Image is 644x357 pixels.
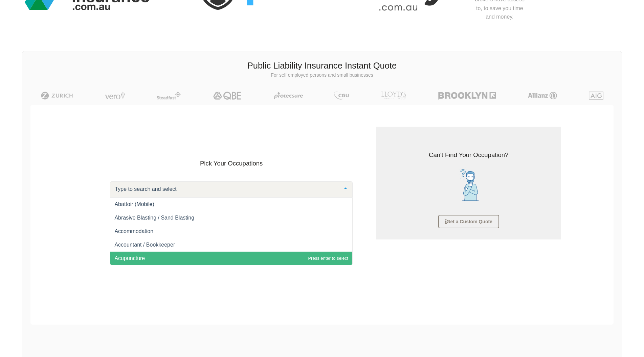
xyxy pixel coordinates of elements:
[27,72,617,79] p: For self employed persons and small businesses
[377,92,410,100] img: LLOYD's | Public Liability Insurance
[436,92,499,100] img: Brooklyn | Public Liability Insurance
[113,186,339,193] input: Type to search and select
[381,151,556,159] h3: Can't Find Your Occupation?
[154,92,184,100] img: Steadfast | Public Liability Insurance
[331,92,352,100] img: CGU | Public Liability Insurance
[114,242,175,248] span: Accountant / Bookkeeper
[114,201,154,207] span: Abattoir (Mobile)
[271,92,306,100] img: Protecsure | Public Liability Insurance
[110,159,353,168] h3: Pick Your Occupations
[525,92,560,100] img: Allianz | Public Liability Insurance
[38,92,76,100] img: Zurich | Public Liability Insurance
[438,215,499,228] a: Get a Custom Quote
[209,92,246,100] img: QBE | Public Liability Insurance
[27,60,617,72] h3: Public Liability Insurance Instant Quote
[114,228,153,234] span: Accommodation
[102,92,128,100] img: Vero | Public Liability Insurance
[586,92,606,100] img: AIG | Public Liability Insurance
[114,215,194,221] span: Abrasive Blasting / Sand Blasting
[114,255,145,261] span: Acupuncture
